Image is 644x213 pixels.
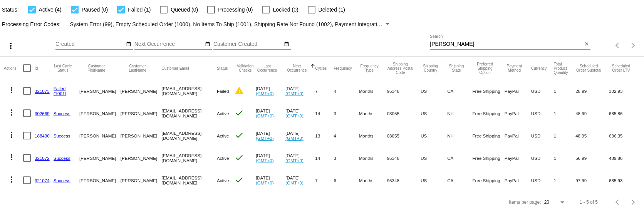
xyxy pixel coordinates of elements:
mat-cell: [PERSON_NAME] [79,147,121,169]
button: Change sorting for LastOccurrenceUtc [256,64,278,72]
span: 20 [544,200,549,205]
button: Change sorting for CurrencyIso [531,66,547,70]
mat-cell: 1 [553,147,575,169]
mat-cell: 302.93 [609,80,640,102]
button: Change sorting for Status [217,66,228,70]
mat-cell: 97.99 [575,169,609,191]
span: Failed [217,89,229,94]
mat-icon: check [235,175,244,184]
mat-cell: [DATE] [256,80,285,102]
span: Failed (1) [128,5,151,14]
a: Success [54,133,70,138]
mat-cell: 1 [553,102,575,124]
mat-cell: 4 [334,124,359,147]
mat-cell: [EMAIL_ADDRESS][DOMAIN_NAME] [162,147,217,169]
mat-cell: 13 [315,124,334,147]
mat-cell: [EMAIL_ADDRESS][DOMAIN_NAME] [162,102,217,124]
mat-cell: 95348 [387,169,421,191]
mat-cell: USD [531,147,554,169]
a: Success [54,178,70,183]
button: Change sorting for Cycles [315,66,327,70]
mat-cell: 03055 [387,102,421,124]
a: 321074 [35,178,50,183]
mat-cell: US [421,80,447,102]
button: Change sorting for NextOccurrenceUtc [285,64,308,72]
mat-cell: Free Shipping [473,102,505,124]
a: (GMT+0) [256,158,274,163]
mat-cell: [DATE] [285,124,315,147]
span: Processing (0) [218,5,253,14]
mat-cell: CA [447,147,472,169]
mat-icon: more_vert [6,41,15,50]
mat-cell: 48.95 [575,124,609,147]
a: 188430 [35,133,50,138]
mat-cell: [DATE] [256,102,285,124]
a: 321072 [35,156,50,161]
span: Processing Error Codes: [2,21,61,27]
mat-cell: 489.86 [609,147,640,169]
button: Change sorting for PreferredShippingOption [473,62,498,75]
mat-cell: 3 [334,102,359,124]
a: Success [54,111,70,116]
mat-icon: more_vert [7,86,16,95]
mat-cell: [PERSON_NAME] [121,124,162,147]
mat-cell: 56.99 [575,147,609,169]
mat-cell: [PERSON_NAME] [121,147,162,169]
mat-cell: USD [531,102,554,124]
mat-cell: [PERSON_NAME] [79,102,121,124]
button: Change sorting for FrequencyType [359,64,380,72]
input: Created [55,41,125,47]
a: Failed [54,86,66,91]
mat-cell: 95348 [387,147,421,169]
mat-cell: 1 [553,80,575,102]
mat-cell: NH [447,124,472,147]
mat-cell: [PERSON_NAME] [121,169,162,191]
button: Change sorting for ShippingState [447,64,465,72]
a: (GMT+0) [285,91,304,96]
mat-icon: check [235,108,244,117]
mat-header-cell: Validation Checks [235,57,256,80]
button: Change sorting for Subtotal [575,64,602,72]
input: Customer Created [213,41,283,47]
mat-cell: 4 [334,80,359,102]
mat-icon: close [584,41,589,47]
mat-cell: 14 [315,147,334,169]
mat-icon: check [235,153,244,162]
mat-cell: 7 [315,80,334,102]
mat-cell: 6 [334,169,359,191]
mat-cell: 636.35 [609,124,640,147]
mat-cell: [DATE] [256,169,285,191]
mat-icon: check [235,131,244,140]
mat-cell: CA [447,169,472,191]
mat-cell: [DATE] [256,124,285,147]
mat-cell: PayPal [505,147,531,169]
span: Paused (0) [82,5,108,14]
mat-cell: [DATE] [285,80,315,102]
input: Next Occurrence [134,41,204,47]
button: Next page [626,195,641,210]
span: Locked (0) [273,5,298,14]
a: (GMT+0) [285,136,304,141]
mat-cell: 28.99 [575,80,609,102]
mat-cell: Free Shipping [473,147,505,169]
mat-icon: date_range [284,41,289,47]
mat-cell: [DATE] [285,147,315,169]
mat-cell: PayPal [505,80,531,102]
button: Change sorting for Frequency [334,66,352,70]
button: Previous page [610,195,626,210]
mat-cell: PayPal [505,169,531,191]
mat-cell: 48.99 [575,102,609,124]
mat-cell: Free Shipping [473,169,505,191]
mat-cell: US [421,147,447,169]
mat-cell: Free Shipping [473,80,505,102]
a: Success [54,156,70,161]
button: Change sorting for Id [35,66,38,70]
button: Change sorting for CustomerFirstName [79,64,114,72]
span: Queued (0) [171,5,198,14]
mat-cell: [PERSON_NAME] [121,102,162,124]
a: 321073 [35,89,50,94]
mat-cell: [DATE] [285,102,315,124]
mat-cell: 7 [315,169,334,191]
mat-cell: [PERSON_NAME] [79,169,121,191]
a: 302669 [35,111,50,116]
